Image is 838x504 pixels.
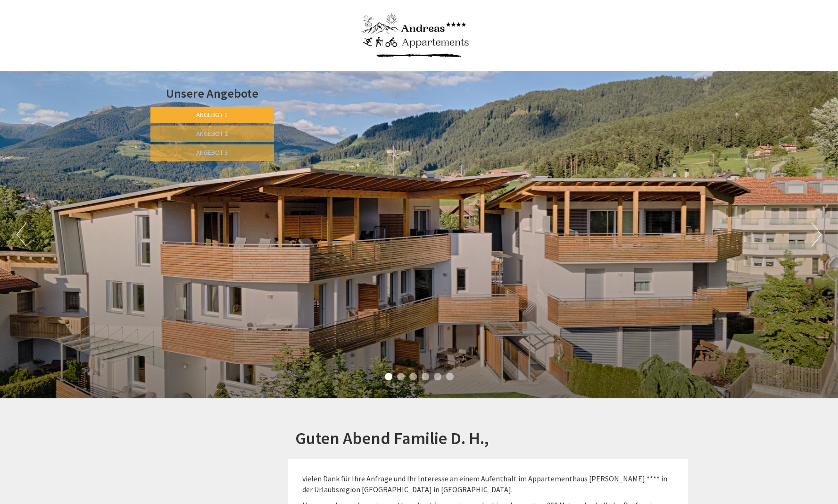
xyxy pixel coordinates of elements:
span: Angebot 3 [196,148,228,157]
span: Angebot 1 [196,110,228,119]
h1: Guten Abend Familie D. H., [295,429,489,448]
span: Angebot 2 [196,129,228,138]
button: Next [812,223,821,246]
p: vielen Dank für Ihre Anfrage und Ihr Interesse an einem Aufenthalt im Appartementhaus [PERSON_NAM... [302,473,674,495]
button: Previous [17,223,26,246]
div: Unsere Angebote [150,84,274,102]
